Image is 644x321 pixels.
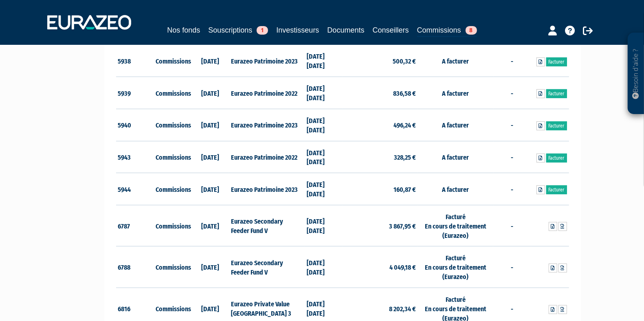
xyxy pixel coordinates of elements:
[417,24,477,37] a: Commissions8
[116,246,154,288] td: 6788
[257,26,268,35] span: 1
[466,26,477,35] span: 8
[343,45,418,77] td: 500,32 €
[418,246,493,288] td: Facturé En cours de traitement (Eurazeo)
[418,205,493,246] td: Facturé En cours de traitement (Eurazeo)
[191,109,229,141] td: [DATE]
[373,24,409,36] a: Conseillers
[154,77,191,109] td: Commissions
[47,15,131,30] img: 1732889491-logotype_eurazeo_blanc_rvb.png
[191,45,229,77] td: [DATE]
[116,173,154,205] td: 5944
[229,141,304,173] td: Eurazeo Patrimoine 2022
[116,141,154,173] td: 5943
[191,141,229,173] td: [DATE]
[229,109,304,141] td: Eurazeo Patrimoine 2023
[305,141,343,173] td: [DATE] [DATE]
[327,24,365,36] a: Documents
[343,246,418,288] td: 4 049,18 €
[418,141,493,173] td: A facturer
[343,109,418,141] td: 496,24 €
[154,141,191,173] td: Commissions
[154,45,191,77] td: Commissions
[493,141,531,173] td: -
[191,205,229,246] td: [DATE]
[418,45,493,77] td: A facturer
[418,173,493,205] td: A facturer
[154,173,191,205] td: Commissions
[229,77,304,109] td: Eurazeo Patrimoine 2022
[418,109,493,141] td: A facturer
[343,141,418,173] td: 328,25 €
[305,109,343,141] td: [DATE] [DATE]
[116,205,154,246] td: 6787
[116,77,154,109] td: 5939
[493,173,531,205] td: -
[343,77,418,109] td: 836,58 €
[154,109,191,141] td: Commissions
[167,24,200,36] a: Nos fonds
[154,246,191,288] td: Commissions
[276,24,319,36] a: Investisseurs
[229,173,304,205] td: Eurazeo Patrimoine 2023
[305,246,343,288] td: [DATE] [DATE]
[116,45,154,77] td: 5938
[631,37,641,110] p: Besoin d'aide ?
[493,77,531,109] td: -
[208,24,268,36] a: Souscriptions1
[191,173,229,205] td: [DATE]
[546,154,567,163] a: Facturer
[229,45,304,77] td: Eurazeo Patrimoine 2023
[305,205,343,246] td: [DATE] [DATE]
[546,185,567,194] a: Facturer
[116,109,154,141] td: 5940
[229,205,304,246] td: Eurazeo Secondary Feeder Fund V
[154,205,191,246] td: Commissions
[493,246,531,288] td: -
[343,205,418,246] td: 3 867,95 €
[493,109,531,141] td: -
[493,205,531,246] td: -
[493,45,531,77] td: -
[418,77,493,109] td: A facturer
[546,121,567,130] a: Facturer
[343,173,418,205] td: 160,87 €
[546,57,567,66] a: Facturer
[191,246,229,288] td: [DATE]
[305,173,343,205] td: [DATE] [DATE]
[191,77,229,109] td: [DATE]
[305,45,343,77] td: [DATE] [DATE]
[546,89,567,98] a: Facturer
[229,246,304,288] td: Eurazeo Secondary Feeder Fund V
[305,77,343,109] td: [DATE] [DATE]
